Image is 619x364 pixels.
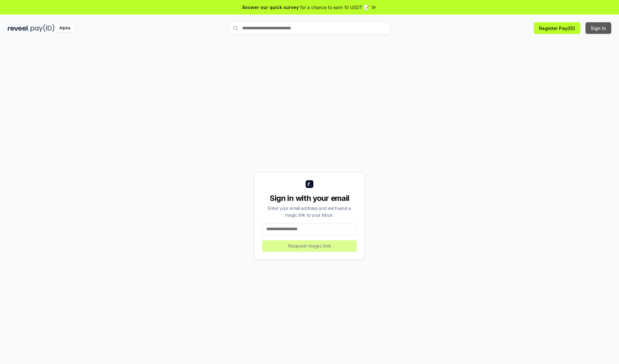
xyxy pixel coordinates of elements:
[585,22,611,34] button: Sign In
[300,4,369,11] span: for a chance to earn 10 USDT 📝
[262,193,357,203] div: Sign in with your email
[56,24,74,32] div: Alpha
[262,205,357,218] div: Enter your email address and we’ll send a magic link to your inbox.
[534,22,580,34] button: Register Pay(ID)
[8,24,29,32] img: reveel_dark
[242,4,299,11] span: Answer our quick survey
[31,24,54,32] img: pay_id
[306,180,313,188] img: logo_small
